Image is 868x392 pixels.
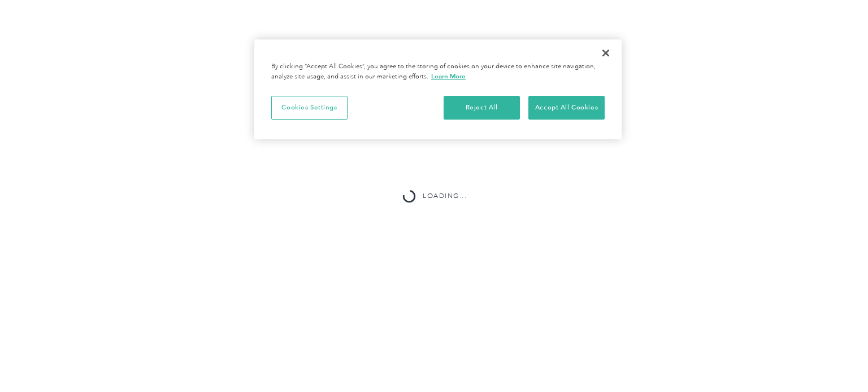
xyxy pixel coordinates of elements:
[444,96,520,120] button: Reject All
[271,96,348,120] button: Cookies Settings
[593,41,618,65] button: Close
[254,39,622,139] div: Cookie banner
[528,96,605,120] button: Accept All Cookies
[423,191,467,202] div: Loading...
[271,62,605,82] div: By clicking “Accept All Cookies”, you agree to the storing of cookies on your device to enhance s...
[254,39,622,139] div: Privacy
[431,72,466,80] a: More information about your privacy, opens in a new tab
